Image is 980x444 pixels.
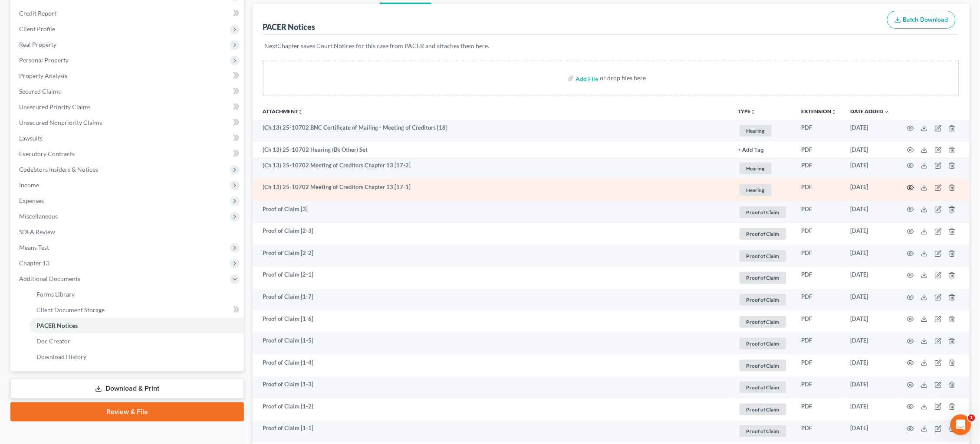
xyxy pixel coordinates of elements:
[844,120,897,142] td: [DATE]
[903,16,948,23] span: Batch Download
[30,333,244,349] a: Doc Creator
[19,197,44,204] span: Expenses
[738,109,756,114] button: TYPEunfold_more
[740,272,786,284] span: Proof of Claim
[253,245,732,267] td: Proof of Claim [2-2]
[738,359,788,373] a: Proof of Claim
[795,311,844,333] td: PDF
[738,293,788,307] a: Proof of Claim
[253,333,732,355] td: Proof of Claim [1-5]
[795,355,844,377] td: PDF
[740,294,786,306] span: Proof of Claim
[19,259,49,267] span: Chapter 13
[30,287,244,302] a: Forms Library
[795,289,844,311] td: PDF
[740,425,786,437] span: Proof of Claim
[263,108,303,114] a: Attachmentunfold_more
[795,180,844,202] td: PDF
[12,68,244,84] a: Property Analysis
[19,166,98,173] span: Codebtors Insiders & Notices
[844,421,897,443] td: [DATE]
[950,415,971,435] iframe: Intercom live chat
[844,157,897,180] td: [DATE]
[298,109,303,114] i: unfold_more
[795,201,844,223] td: PDF
[740,228,786,240] span: Proof of Claim
[253,398,732,421] td: Proof of Claim [1-2]
[738,227,788,241] a: Proof of Claim
[738,402,788,417] a: Proof of Claim
[19,72,67,79] span: Property Analysis
[795,398,844,421] td: PDF
[738,424,788,438] a: Proof of Claim
[36,322,78,329] span: PACER Notices
[740,316,786,328] span: Proof of Claim
[12,6,244,21] a: Credit Report
[19,244,49,251] span: Means Test
[30,302,244,318] a: Client Document Storage
[844,245,897,267] td: [DATE]
[253,421,732,443] td: Proof of Claim [1-1]
[851,108,890,114] a: Date Added expand_more
[740,163,772,174] span: Hearing
[740,338,786,349] span: Proof of Claim
[738,315,788,329] a: Proof of Claim
[19,228,55,235] span: SOFA Review
[795,142,844,157] td: PDF
[738,336,788,351] a: Proof of Claim
[795,376,844,398] td: PDF
[844,398,897,421] td: [DATE]
[795,333,844,355] td: PDF
[263,22,316,32] div: PACER Notices
[832,109,837,114] i: unfold_more
[802,108,837,114] a: Extensionunfold_more
[600,74,646,82] div: or drop files here
[19,150,75,157] span: Executory Contracts
[36,337,70,345] span: Doc Creator
[751,109,756,114] i: unfold_more
[844,223,897,245] td: [DATE]
[738,147,764,153] button: + Add Tag
[19,119,102,126] span: Unsecured Nonpriority Claims
[885,109,890,114] i: expand_more
[19,56,69,64] span: Personal Property
[19,275,80,282] span: Additional Documents
[36,291,75,298] span: Forms Library
[12,146,244,162] a: Executory Contracts
[30,318,244,333] a: PACER Notices
[12,115,244,131] a: Unsecured Nonpriority Claims
[19,25,55,33] span: Client Profile
[10,402,244,421] a: Review & File
[19,212,58,220] span: Miscellaneous
[12,84,244,99] a: Secured Claims
[740,250,786,262] span: Proof of Claim
[844,311,897,333] td: [DATE]
[738,380,788,395] a: Proof of Claim
[253,180,732,202] td: (Ch 13) 25-10702 Meeting of Creditors Chapter 13 [17-1]
[844,267,897,289] td: [DATE]
[844,376,897,398] td: [DATE]
[10,379,244,399] a: Download & Print
[253,120,732,142] td: (Ch 13) 25-10702 BNC Certificate of Mailing - Meeting of Creditors [18]
[19,181,39,189] span: Income
[253,157,732,180] td: (Ch 13) 25-10702 Meeting of Creditors Chapter 13 [17-2]
[19,41,56,48] span: Real Property
[19,88,61,95] span: Secured Claims
[253,289,732,311] td: Proof of Claim [1-7]
[740,206,786,218] span: Proof of Claim
[253,201,732,223] td: Proof of Claim [3]
[253,376,732,398] td: Proof of Claim [1-3]
[968,415,975,421] span: 1
[36,306,105,313] span: Client Document Storage
[844,333,897,355] td: [DATE]
[795,245,844,267] td: PDF
[740,360,786,372] span: Proof of Claim
[795,157,844,180] td: PDF
[253,142,732,157] td: (Ch 13) 25-10702 Hearing (Bk Other) Set
[844,289,897,311] td: [DATE]
[740,404,786,415] span: Proof of Claim
[795,120,844,142] td: PDF
[253,355,732,377] td: Proof of Claim [1-4]
[740,184,772,196] span: Hearing
[738,124,788,138] a: Hearing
